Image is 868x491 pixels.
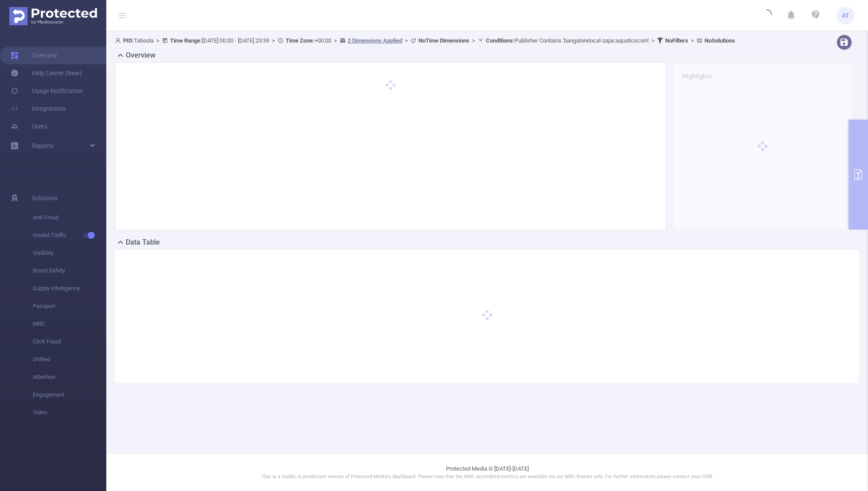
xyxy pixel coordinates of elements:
span: > [469,37,478,44]
b: PID: [123,37,134,44]
span: MRC [33,315,106,333]
b: Conditions : [486,37,515,44]
u: 2 Dimensions Applied [348,37,402,44]
span: > [331,37,340,44]
footer: Protected Media © [DATE]-[DATE] [106,453,868,491]
a: Integrations [11,100,66,117]
a: Users [11,117,47,135]
i: icon: loading [761,9,772,22]
span: > [154,37,162,44]
span: Solutions [32,189,58,207]
a: Overview [11,47,57,64]
span: Visibility [33,244,106,262]
span: Taboola [DATE] 00:00 - [DATE] 23:59 +00:00 [115,37,735,44]
span: Passport [33,297,106,315]
a: Help Center (New) [11,64,82,82]
b: No Solutions [705,37,735,44]
span: > [269,37,278,44]
span: Brand Safety [33,262,106,280]
a: Usage Notification [11,82,83,100]
a: Reports [32,137,54,155]
b: No Time Dimensions [418,37,469,44]
span: Anti-Fraud [33,209,106,226]
b: No Filters [665,37,688,44]
span: Unified [33,351,106,368]
h2: Data Table [126,237,160,248]
span: Video [33,404,106,421]
i: icon: user [115,38,123,43]
span: > [688,37,697,44]
span: Click Fraud [33,333,106,351]
span: Invalid Traffic [33,226,106,244]
span: Publisher Contains 'bangalorelocal-zajacaquaticscom' [486,37,649,44]
span: > [402,37,411,44]
span: Supply Intelligence [33,280,106,297]
span: Engagement [33,386,106,404]
h2: Overview [126,50,155,61]
img: Protected Media [9,7,97,25]
span: Reports [32,142,54,149]
b: Time Zone: [286,37,314,44]
span: > [649,37,657,44]
b: Time Range: [170,37,202,44]
span: Attention [33,368,106,386]
p: This is a stable, in production version of Protected Media's dashboard. Please note that the MRC ... [128,473,846,481]
span: AT [842,7,849,24]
